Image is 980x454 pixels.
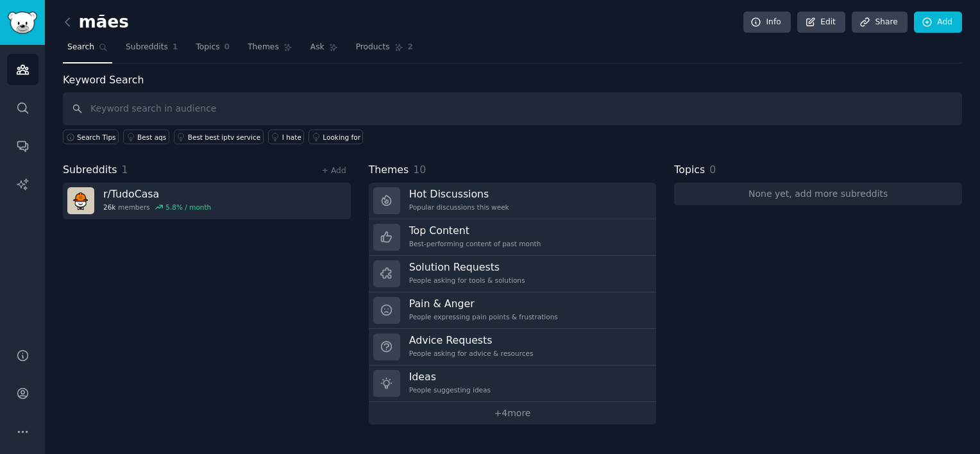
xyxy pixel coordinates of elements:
[356,42,390,53] span: Products
[126,42,168,53] span: Subreddits
[369,402,657,425] a: +4more
[63,37,112,63] a: Search
[174,130,264,144] a: Best best iptv service
[413,164,426,176] span: 10
[173,42,178,53] span: 1
[67,187,94,214] img: TudoCasa
[797,12,845,33] a: Edit
[165,203,211,212] div: 5.8 % / month
[674,162,705,178] span: Topics
[409,385,491,394] div: People suggesting ideas
[103,203,211,212] div: members
[674,183,962,205] a: None yet, add more subreddits
[369,219,657,256] a: Top ContentBest-performing content of past month
[351,37,418,63] a: Products2
[369,292,657,329] a: Pain & AngerPeople expressing pain points & frustrations
[369,329,657,366] a: Advice RequestsPeople asking for advice & resources
[409,297,558,310] h3: Pain & Anger
[409,224,541,237] h3: Top Content
[409,349,534,358] div: People asking for advice & resources
[369,256,657,292] a: Solution RequestsPeople asking for tools & solutions
[743,12,791,33] a: Info
[322,166,346,175] a: + Add
[409,312,558,321] div: People expressing pain points & frustrations
[196,42,219,53] span: Topics
[122,164,128,176] span: 1
[369,162,409,178] span: Themes
[308,130,363,144] a: Looking for
[123,130,169,144] a: Best aqs
[369,366,657,402] a: IdeasPeople suggesting ideas
[103,187,211,201] h3: r/ TudoCasa
[121,37,182,63] a: Subreddits1
[63,92,962,125] input: Keyword search in audience
[709,164,716,176] span: 0
[408,42,414,53] span: 2
[63,12,129,33] h2: mães
[191,37,234,63] a: Topics0
[243,37,297,63] a: Themes
[409,203,509,212] div: Popular discussions this week
[852,12,907,33] a: Share
[409,187,509,201] h3: Hot Discussions
[8,12,37,34] img: GummySearch logo
[282,133,301,142] div: I hate
[409,333,534,347] h3: Advice Requests
[188,133,261,142] div: Best best iptv service
[409,239,541,248] div: Best-performing content of past month
[409,260,525,274] h3: Solution Requests
[137,133,166,142] div: Best aqs
[306,37,342,63] a: Ask
[67,42,94,53] span: Search
[268,130,305,144] a: I hate
[63,130,119,144] button: Search Tips
[914,12,962,33] a: Add
[77,133,116,142] span: Search Tips
[323,133,360,142] div: Looking for
[310,42,325,53] span: Ask
[63,183,351,219] a: r/TudoCasa26kmembers5.8% / month
[224,42,230,53] span: 0
[409,276,525,285] div: People asking for tools & solutions
[103,203,115,212] span: 26k
[63,74,144,86] label: Keyword Search
[63,162,117,178] span: Subreddits
[248,42,279,53] span: Themes
[409,370,491,383] h3: Ideas
[369,183,657,219] a: Hot DiscussionsPopular discussions this week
